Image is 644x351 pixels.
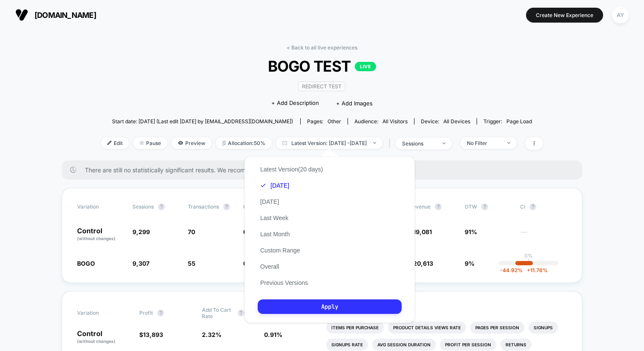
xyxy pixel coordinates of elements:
[282,141,287,145] img: calendar
[336,100,373,107] span: + Add Images
[77,203,124,210] span: Variation
[188,228,195,235] span: 70
[258,214,291,222] button: Last Week
[382,118,408,125] span: All Visitors
[85,166,565,174] span: There are still no statistically significant results. We recommend waiting a few more days
[526,8,603,23] button: Create New Experience
[276,137,382,149] span: Latest Version: [DATE] - [DATE]
[470,322,524,334] li: Pages Per Session
[328,118,341,125] span: other
[609,6,631,24] button: AY
[298,81,345,91] span: Redirect Test
[77,236,115,241] span: (without changes)
[258,247,302,254] button: Custom Range
[467,140,501,146] div: No Filter
[15,9,28,21] img: Visually logo
[258,299,402,314] button: Apply
[326,339,368,351] li: Signups Rate
[222,141,226,145] img: rebalance
[271,99,319,107] span: + Add Description
[387,137,396,150] span: |
[132,260,149,267] span: 9,307
[216,137,272,149] span: Allocation: 50%
[77,307,124,319] span: Variation
[202,331,221,338] span: 2.32 %
[500,339,532,351] li: Returns
[77,260,95,267] span: BOGO
[435,203,442,210] button: ?
[202,307,233,319] span: Add To Cart Rate
[101,137,129,149] span: Edit
[258,182,292,189] button: [DATE]
[77,330,131,345] p: Control
[188,203,219,210] span: Transactions
[307,118,341,125] div: Pages:
[143,331,163,338] span: 13,893
[402,140,436,147] div: sessions
[443,118,470,125] span: all devices
[107,141,112,145] img: edit
[258,198,282,206] button: [DATE]
[529,203,536,210] button: ?
[506,118,532,125] span: Page Load
[612,7,629,23] div: AY
[123,57,521,75] span: BOGO TEST
[372,339,436,351] li: Avg Session Duration
[140,141,144,145] img: end
[326,307,567,313] p: Would like to see more reports?
[465,203,512,210] span: OTW
[440,339,496,351] li: Profit Per Session
[481,203,488,210] button: ?
[13,8,99,22] button: [DOMAIN_NAME]
[465,260,474,267] span: 9%
[507,142,510,144] img: end
[520,203,567,210] span: CI
[523,267,548,273] span: 11.76 %
[414,118,477,125] span: Device:
[112,118,293,125] span: Start date: [DATE] (Last edit [DATE] by [EMAIL_ADDRESS][DOMAIN_NAME])
[223,203,230,210] button: ?
[133,137,167,149] span: Pause
[355,62,376,71] p: LIVE
[77,339,115,344] span: (without changes)
[77,227,124,242] p: Control
[158,203,165,210] button: ?
[139,331,163,338] span: $
[527,267,530,273] span: +
[258,263,282,270] button: Overall
[157,310,164,316] button: ?
[443,142,446,144] img: end
[172,137,212,149] span: Preview
[139,310,153,316] span: Profit
[264,331,282,338] span: 0.91 %
[258,165,325,173] button: Latest Version(20 days)
[529,322,558,334] li: Signups
[258,230,292,238] button: Last Month
[528,259,529,265] p: |
[524,252,533,259] p: 0%
[388,322,466,334] li: Product Details Views Rate
[373,142,376,144] img: end
[34,11,96,20] span: [DOMAIN_NAME]
[500,267,523,273] span: -44.92 %
[287,44,357,51] a: < Back to all live experiences
[354,118,408,125] div: Audience:
[465,228,477,235] span: 91%
[520,229,567,242] span: ---
[188,260,195,267] span: 55
[132,228,150,235] span: 9,299
[258,279,310,287] button: Previous Versions
[132,203,154,210] span: Sessions
[483,118,532,125] div: Trigger:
